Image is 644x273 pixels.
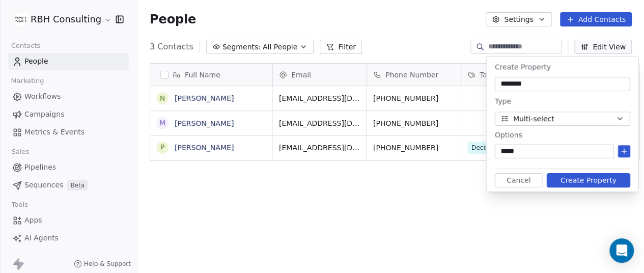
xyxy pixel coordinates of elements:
[8,106,129,123] a: Campaigns
[373,143,455,153] span: [PHONE_NUMBER]
[495,97,511,105] span: Type
[373,93,455,103] span: [PHONE_NUMBER]
[67,180,88,190] span: Beta
[14,13,26,25] img: RBHLOGOGREEN.png
[373,118,455,128] span: [PHONE_NUMBER]
[467,142,522,154] span: Decision Maker
[263,42,297,52] span: All People
[7,38,45,53] span: Contacts
[24,162,56,173] span: Pipelines
[175,119,234,127] a: [PERSON_NAME]
[495,63,551,71] span: Create Property
[175,94,234,102] a: [PERSON_NAME]
[8,124,129,141] a: Metrics & Events
[150,64,272,86] div: Full Name
[279,118,360,128] span: [EMAIL_ADDRESS][DOMAIN_NAME]
[24,215,42,226] span: Apps
[160,142,164,153] div: P
[320,40,362,54] button: Filter
[24,56,48,67] span: People
[8,177,129,194] a: SequencesBeta
[8,212,129,229] a: Apps
[185,70,220,80] span: Full Name
[513,114,554,124] span: Multi-select
[7,197,32,212] span: Tools
[150,41,193,53] span: 3 Contacts
[547,173,630,187] button: Create Property
[150,12,196,27] span: People
[461,64,555,86] div: Tags
[574,40,632,54] button: Edit View
[8,53,129,70] a: People
[24,109,64,120] span: Campaigns
[74,260,131,268] a: Help & Support
[7,73,48,89] span: Marketing
[8,230,129,247] a: AI Agents
[8,88,129,105] a: Workflows
[279,93,360,103] span: [EMAIL_ADDRESS][DOMAIN_NAME]
[495,112,630,126] button: Multi-select
[175,144,234,152] a: [PERSON_NAME]
[24,180,63,190] span: Sequences
[24,233,59,243] span: AI Agents
[24,127,85,138] span: Metrics & Events
[160,93,165,104] div: N
[480,70,495,80] span: Tags
[291,70,311,80] span: Email
[495,130,522,140] span: Options
[486,12,551,26] button: Settings
[12,11,108,28] button: RBH Consulting
[273,64,367,86] div: Email
[560,12,632,26] button: Add Contacts
[24,91,61,102] span: Workflows
[8,159,129,176] a: Pipelines
[367,64,461,86] div: Phone Number
[495,173,543,187] button: Cancel
[385,70,438,80] span: Phone Number
[222,42,261,52] span: Segments:
[279,143,360,153] span: [EMAIL_ADDRESS][DOMAIN_NAME]
[84,260,131,268] span: Help & Support
[7,144,34,159] span: Sales
[31,13,101,26] span: RBH Consulting
[609,238,634,263] div: Open Intercom Messenger
[159,118,165,128] div: M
